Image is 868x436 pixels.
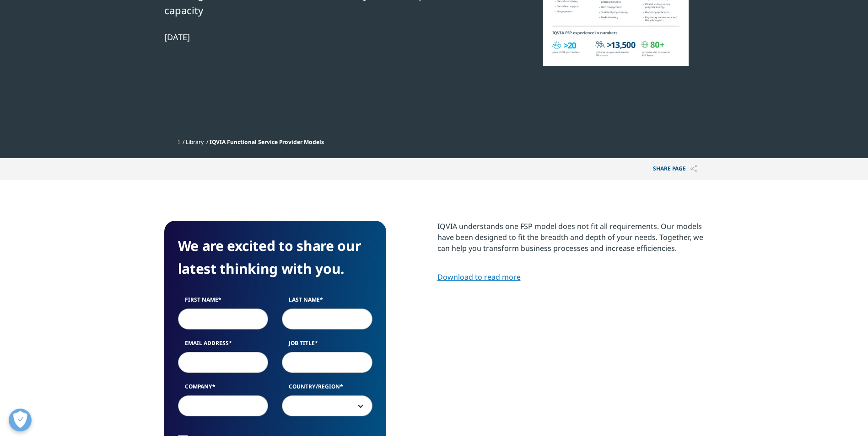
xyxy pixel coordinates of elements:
[9,409,32,431] button: Open Preferences
[646,158,704,180] p: Share PAGE
[186,138,204,146] a: Library
[646,158,704,180] button: Share PAGEShare PAGE
[437,221,704,261] p: IQVIA understands one FSP model does not fit all requirements. Our models have been designed to f...
[282,296,372,308] label: Last Name
[282,339,372,352] label: Job Title
[164,32,478,43] div: [DATE]
[437,272,521,282] a: Download to read more
[178,339,269,352] label: Email Address
[178,383,269,395] label: Company
[690,165,697,173] img: Share PAGE
[178,296,269,308] label: First Name
[210,138,324,146] span: IQVIA Functional Service Provider Models
[178,234,372,280] h4: We are excited to share our latest thinking with you.
[282,383,372,395] label: Country/Region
